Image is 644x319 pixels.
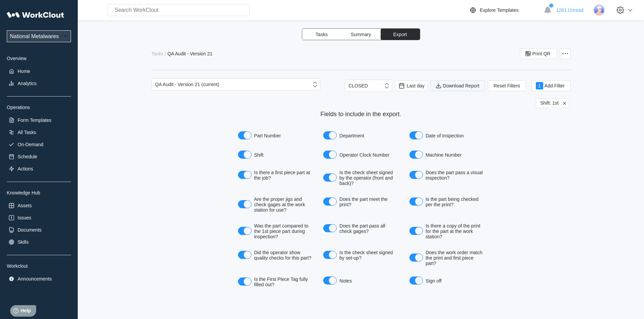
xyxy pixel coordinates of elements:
span: Download Report [443,83,479,88]
button: Does the part pass a visual inspection? [409,171,423,179]
button: Reset Filters [488,80,526,91]
div: On-Demand [18,142,43,147]
label: Is the part being checked per the print? [406,194,488,210]
button: Tasks [302,29,341,40]
button: 1Add Filter [531,80,571,91]
label: Shift [234,148,316,162]
button: Operator Clock Number [323,151,337,159]
button: Is the check sheet signed by set-up? [323,251,337,259]
a: Explore Templates [469,6,540,14]
label: Sign off [406,274,488,288]
button: Is the part being checked per the print? [409,197,423,206]
div: Fields to include in the export. [234,111,488,118]
label: Is the check sheet signed by the operator (front and back)? [319,167,402,189]
span: 1261 Unread [556,7,583,13]
button: Was the part compared to the 1st piece part during inspection? [238,227,252,235]
span: Reset Filters [494,83,520,88]
label: Is there a first piece part at the job? [234,167,316,183]
div: Form Templates [18,117,51,123]
button: Is there a first piece part at the job? [238,171,252,179]
label: Machine Number [406,148,488,162]
button: Is there a copy of the print for the part at the work station? [409,227,423,235]
div: Workclout [7,263,71,269]
span: Summary [351,32,371,37]
span: Print QR [532,51,551,56]
div: Tasks [151,51,164,56]
a: On-Demand [7,140,71,149]
a: Schedule [7,152,71,161]
img: user-3.png [593,4,605,16]
div: All Tasks [18,130,36,135]
div: QA Audit - Version 21 [167,51,212,56]
label: Was the part compared to the 1st piece part during inspection? [234,220,316,242]
a: Documents [7,225,71,235]
label: Are the proper jigs and check gages at the work station for use? [234,194,316,215]
label: Date of Inspection [406,129,488,143]
button: Part Number [238,131,252,139]
button: Did the operator show quality checks for this part? [238,251,252,259]
a: Home [7,67,71,76]
label: Did the operator show quality checks for this part? [234,247,316,263]
a: Form Templates [7,115,71,125]
a: Issues [7,213,71,222]
label: Part Number [234,129,316,143]
span: Add Filter [545,83,565,88]
a: All Tasks [7,128,71,137]
div: Schedule [18,154,37,159]
input: Search WorkClout [108,4,249,16]
a: Tasks [151,51,165,56]
label: Does the part pass all check gages? [319,220,402,237]
label: Is there a copy of the print for the part at the work station? [406,220,488,242]
button: Is the check sheet signed by the operator (front and back)? [323,174,337,182]
div: Issues [18,215,31,220]
div: Overview [7,56,71,61]
div: Skills [18,239,29,245]
button: Summary [341,29,381,40]
div: Actions [18,166,33,171]
button: Print QR [520,48,557,59]
a: Assets [7,201,71,210]
label: Is the First Piece Tag fully filled out? [234,274,316,290]
button: Machine Number [409,151,423,159]
div: Home [18,69,30,74]
span: Last day [407,83,425,88]
a: Skills [7,237,71,247]
button: Notes [323,276,337,285]
button: Are the proper jigs and check gages at the work station for use? [238,200,252,208]
a: Announcements [7,274,71,284]
div: Assets [18,203,32,208]
div: QA Audit - Version 21 (current) [155,82,219,87]
span: Export [393,32,407,37]
label: Does the part pass a visual inspection? [406,167,488,183]
label: Does the work order match the print and first piece part? [406,247,488,269]
span: Tasks [316,32,328,37]
label: Does the part meet the print? [319,194,402,210]
button: Does the work order match the print and first piece part? [409,254,423,262]
div: / [165,51,166,56]
button: Date of Inspection [409,131,423,139]
button: Sign off [409,276,423,285]
label: Operator Clock Number [319,148,402,162]
div: Explore Templates [480,7,519,13]
div: 1 [536,82,543,89]
div: Knowledge Hub [7,190,71,195]
button: Is the First Piece Tag fully filled out? [238,277,252,286]
div: Operations [7,105,71,110]
a: Actions [7,164,71,174]
div: Announcements [18,276,52,282]
div: Documents [18,227,42,233]
button: Does the part meet the print? [323,197,337,206]
button: Shift [238,151,252,159]
button: Export [381,29,420,40]
a: Analytics [7,79,71,88]
label: Department [319,129,402,143]
span: Shift: 1st [540,100,558,106]
button: Does the part pass all check gages? [323,224,337,232]
label: Notes [319,274,402,288]
button: Download Report [430,80,485,91]
div: Analytics [18,81,37,86]
div: CLOSED [349,83,368,88]
button: Department [323,131,337,139]
label: Is the check sheet signed by set-up? [319,247,402,263]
